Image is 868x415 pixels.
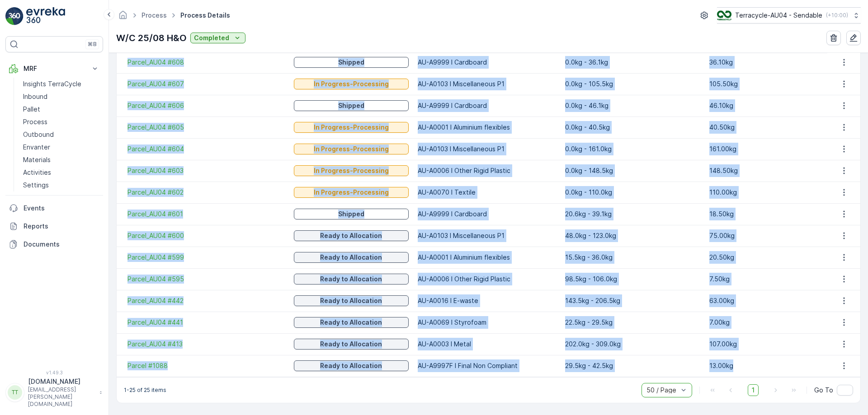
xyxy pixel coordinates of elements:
a: Reports [5,217,103,235]
button: Terracycle-AU04 - Sendable(+10:00) [717,7,861,23]
button: In Progress-Processing [294,165,409,176]
a: Parcel_AU04 #599 [127,253,285,262]
button: In Progress-Processing [294,122,409,133]
td: AU-A9999 I Cardboard [413,203,561,225]
td: AU-A0069 I Styrofoam [413,312,561,333]
p: Reports [24,222,99,231]
a: Settings [19,179,103,191]
div: TT [8,385,22,400]
a: Inbound [19,90,103,103]
a: Parcel_AU04 #441 [127,318,285,327]
td: 13.00kg [705,355,827,377]
td: 46.10kg [705,95,827,117]
p: Events [24,204,99,213]
p: In Progress-Processing [314,145,389,154]
button: MRF [5,60,103,78]
p: Settings [23,181,49,190]
a: Parcel_AU04 #442 [127,296,285,305]
a: Parcel_AU04 #413 [127,340,285,349]
a: Parcel_AU04 #595 [127,275,285,284]
p: Documents [24,240,99,249]
a: Parcel_AU04 #601 [127,210,285,219]
a: Parcel #1088 [127,361,285,370]
a: Parcel_AU04 #607 [127,79,285,89]
td: AU-A0103 I Miscellaneous P1 [413,138,561,160]
span: Parcel_AU04 #604 [127,145,285,154]
td: 48.0kg - 123.0kg [561,225,704,247]
a: Envanter [19,141,103,154]
button: Completed [190,33,245,43]
td: 0.0kg - 105.5kg [561,73,704,95]
img: logo_light-DOdMpM7g.png [26,7,65,25]
button: In Progress-Processing [294,79,409,89]
button: Shipped [294,209,409,219]
td: AU-A0001 I Aluminium flexibles [413,247,561,268]
p: ⌘B [88,41,97,48]
a: Insights TerraCycle [19,78,103,90]
p: In Progress-Processing [314,79,389,89]
td: 98.5kg - 106.0kg [561,268,704,290]
img: terracycle_logo.png [717,10,731,20]
p: Ready to Allocation [320,318,382,327]
p: Terracycle-AU04 - Sendable [735,11,822,20]
a: Outbound [19,128,103,141]
td: 0.0kg - 40.5kg [561,117,704,138]
td: 7.00kg [705,312,827,333]
td: 202.0kg - 309.0kg [561,333,704,355]
td: 75.00kg [705,225,827,247]
button: In Progress-Processing [294,144,409,154]
td: AU-A0003 I Metal [413,333,561,355]
p: ( +10:00 ) [826,12,848,19]
p: Materials [23,155,51,164]
p: Ready to Allocation [320,275,382,284]
a: Events [5,199,103,217]
td: 29.5kg - 42.5kg [561,355,704,377]
p: Ready to Allocation [320,253,382,262]
p: Activities [23,168,51,177]
p: Shipped [338,101,364,110]
span: Parcel_AU04 #602 [127,188,285,197]
td: AU-A9999 I Cardboard [413,95,561,117]
td: AU-A0016 I E-waste [413,290,561,312]
td: 7.50kg [705,268,827,290]
td: 110.00kg [705,182,827,203]
p: Ready to Allocation [320,340,382,349]
a: Parcel_AU04 #605 [127,123,285,132]
p: [DOMAIN_NAME] [28,377,95,386]
p: Inbound [23,92,47,101]
a: Parcel_AU04 #603 [127,166,285,175]
button: Ready to Allocation [294,230,409,241]
td: AU-A0070 I Textile [413,182,561,203]
td: 40.50kg [705,117,827,138]
td: AU-A0103 I Miscellaneous P1 [413,225,561,247]
td: 22.5kg - 29.5kg [561,312,704,333]
td: 0.0kg - 46.1kg [561,95,704,117]
span: Parcel_AU04 #600 [127,231,285,240]
button: In Progress-Processing [294,187,409,198]
td: 20.6kg - 39.1kg [561,203,704,225]
p: 1-25 of 25 items [124,387,166,394]
p: In Progress-Processing [314,188,389,197]
button: TT[DOMAIN_NAME][EMAIL_ADDRESS][PERSON_NAME][DOMAIN_NAME] [5,377,103,408]
td: 107.00kg [705,333,827,355]
td: 0.0kg - 36.1kg [561,51,704,73]
button: Ready to Allocation [294,274,409,284]
td: AU-A0006 I Other Rigid Plastic [413,160,561,182]
td: 36.10kg [705,51,827,73]
p: Pallet [23,105,40,114]
td: 15.5kg - 36.0kg [561,247,704,268]
span: Process Details [179,11,232,20]
td: AU-A0103 I Miscellaneous P1 [413,73,561,95]
p: [EMAIL_ADDRESS][PERSON_NAME][DOMAIN_NAME] [28,386,95,408]
td: 0.0kg - 110.0kg [561,182,704,203]
a: Pallet [19,103,103,116]
button: Ready to Allocation [294,252,409,263]
span: v 1.49.3 [5,370,103,375]
a: Parcel_AU04 #606 [127,101,285,110]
